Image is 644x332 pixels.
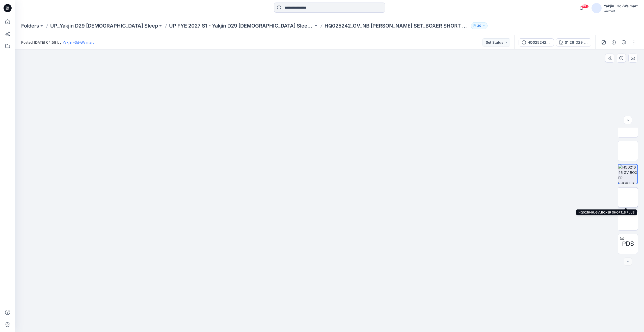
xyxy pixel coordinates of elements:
[592,3,602,13] img: avatar
[21,22,39,29] a: Folders
[618,164,637,184] img: HQ021646_GV_BOXER SHORT_S PLUS
[169,22,313,29] a: UP FYE 2027 S1 - Yakjin D29 [DEMOGRAPHIC_DATA] Sleepwear
[325,22,469,29] p: HQ025242_GV_NB [PERSON_NAME] SET_BOXER SHORT PLUS
[622,239,634,248] span: PDS
[50,22,158,29] a: UP_Yakjin D29 [DEMOGRAPHIC_DATA] Sleep
[519,38,554,46] button: HQ025242_GV_NB [PERSON_NAME] SET_BOXER SHORT PLUS
[604,9,638,13] div: Walmart
[610,38,618,46] button: Details
[471,22,488,29] button: 30
[565,40,588,45] div: S1 26_D29_NB_2 HEARTS AND ARROWS v2 rpt_CW1_VIV WHT_WM
[581,4,589,8] span: 99+
[604,3,638,9] div: Yakjin -3d-Walmart
[477,23,481,29] p: 30
[63,40,94,44] a: Yakjin -3d-Walmart
[21,40,94,45] span: Posted [DATE] 04:58 by
[527,40,551,45] div: HQ025242_GV_NB [PERSON_NAME] SET_BOXER SHORT PLUS
[556,38,591,46] button: S1 26_D29_NB_2 HEARTS AND ARROWS v2 rpt_CW1_VIV WHT_WM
